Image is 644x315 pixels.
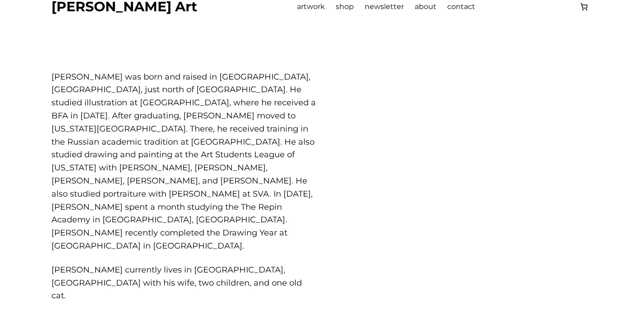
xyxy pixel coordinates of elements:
[415,1,436,13] a: about
[365,2,404,11] span: newsletter
[336,1,354,13] a: shop
[365,1,404,13] a: newsletter
[51,263,317,302] p: [PERSON_NAME] currently lives in [GEOGRAPHIC_DATA], [GEOGRAPHIC_DATA] with his wife, two children...
[336,2,354,11] span: shop
[415,2,436,11] span: about
[447,2,475,11] span: contact
[297,1,325,13] a: artwork
[297,2,325,11] span: artwork
[51,71,317,253] p: [PERSON_NAME] was born and raised in [GEOGRAPHIC_DATA], [GEOGRAPHIC_DATA], just north of [GEOGRAP...
[297,1,475,13] nav: Navigation
[447,1,475,13] a: contact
